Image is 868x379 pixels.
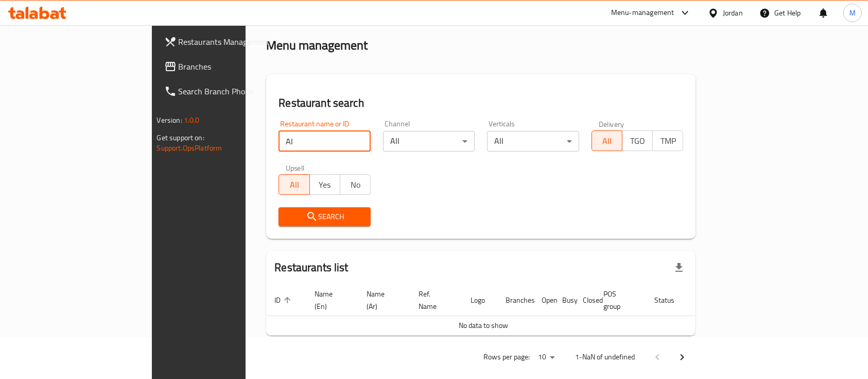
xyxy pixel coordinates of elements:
[279,131,371,152] input: Search for restaurant name or ID..
[592,130,622,151] button: All
[603,288,634,312] span: POS group
[266,285,736,336] table: enhanced table
[157,131,204,144] span: Get support on:
[622,130,653,151] button: TGO
[611,7,674,19] div: Menu-management
[266,37,368,54] h2: Menu management
[849,7,856,19] span: M
[667,255,691,280] div: Export file
[599,120,624,127] label: Delivery
[156,29,297,54] a: Restaurants Management
[274,294,294,306] span: ID
[459,319,508,332] span: No data to show
[497,285,533,316] th: Branches
[483,351,530,364] p: Rows per page:
[657,134,679,149] span: TMP
[287,210,362,223] span: Search
[575,285,595,316] th: Closed
[279,207,371,226] button: Search
[534,350,559,365] div: Rows per page:
[286,164,305,171] label: Upsell
[419,288,450,312] span: Ref. Name
[279,95,683,111] h2: Restaurant search
[533,285,554,316] th: Open
[340,174,371,195] button: No
[723,7,743,19] div: Jordan
[283,177,305,192] span: All
[179,36,289,48] span: Restaurants Management
[156,79,297,104] a: Search Branch Phone
[596,134,618,149] span: All
[367,288,398,312] span: Name (Ar)
[184,113,200,127] span: 1.0.0
[157,141,222,155] a: Support.OpsPlatform
[314,177,336,192] span: Yes
[279,174,309,195] button: All
[487,131,579,152] div: All
[157,113,182,127] span: Version:
[554,285,575,316] th: Busy
[575,351,635,364] p: 1-NaN of undefined
[344,177,367,192] span: No
[315,288,346,312] span: Name (En)
[274,260,348,275] h2: Restaurants list
[156,54,297,79] a: Branches
[652,130,683,151] button: TMP
[670,345,695,370] button: Next page
[654,294,688,306] span: Status
[627,134,649,149] span: TGO
[383,131,475,152] div: All
[179,85,289,97] span: Search Branch Phone
[309,174,340,195] button: Yes
[179,60,289,73] span: Branches
[462,285,497,316] th: Logo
